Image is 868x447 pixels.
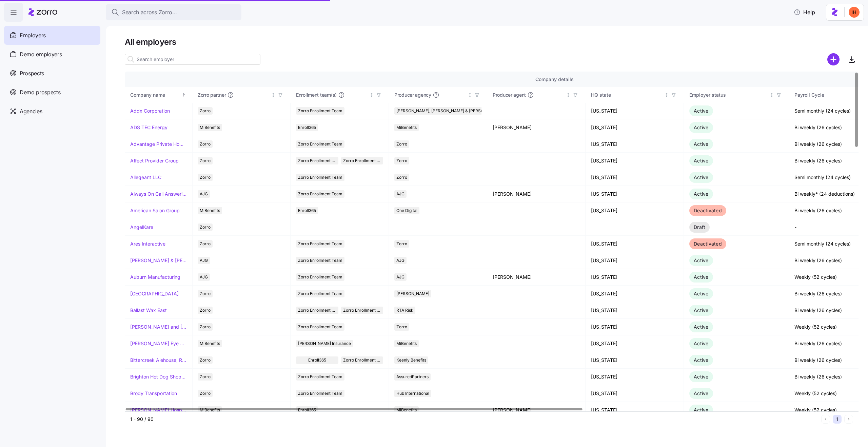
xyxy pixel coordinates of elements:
[487,402,586,419] td: [PERSON_NAME]
[694,274,709,280] span: Active
[125,87,193,103] th: Company nameSorted ascending
[192,87,291,103] th: Zorro partnerNot sorted
[586,319,684,335] td: [US_STATE]
[298,174,342,181] span: Zorro Enrollment Team
[10,153,126,166] div: How do I set up auto-pay?
[200,390,211,397] span: Zorro
[769,93,774,97] div: Not sorted
[125,54,260,65] input: Search employer
[586,369,684,385] td: [US_STATE]
[14,156,114,163] div: How do I set up auto-pay?
[586,352,684,369] td: [US_STATE]
[298,257,342,264] span: Zorro Enrollment Team
[14,108,55,115] span: Search for help
[10,134,126,153] div: What if I want help from an Enrollment Expert choosing a plan?
[298,124,316,131] span: Enroll365
[291,87,389,103] th: Enrollment team(s)Not sorted
[343,356,381,364] span: Zorro Enrollment Team
[4,26,100,45] a: Employers
[20,31,46,40] span: Employers
[298,406,316,414] span: Enroll365
[14,60,122,71] p: How can we help?
[298,190,342,198] span: Zorro Enrollment Team
[394,92,431,98] span: Producer agency
[56,229,80,233] span: Messages
[396,356,426,364] span: Keenly Benefits
[107,229,118,233] span: Help
[694,357,709,363] span: Active
[45,212,90,239] button: Messages
[396,240,407,248] span: Zorro
[198,92,226,98] span: Zorro partner
[369,93,374,97] div: Not sorted
[200,240,211,248] span: Zorro
[298,340,351,347] span: [PERSON_NAME] Insurance
[14,85,113,93] div: Send us a message
[298,240,342,248] span: Zorro Enrollment Team
[586,136,684,153] td: [US_STATE]
[833,415,842,424] button: 1
[493,92,526,98] span: Producer agent
[591,91,663,99] div: HQ state
[586,302,684,319] td: [US_STATE]
[396,174,407,181] span: Zorro
[396,124,417,131] span: MiBenefits
[396,140,407,148] span: Zorro
[296,92,337,98] span: Enrollment team(s)
[200,406,220,414] span: MiBenefits
[117,11,129,23] div: Close
[586,87,684,103] th: HQ stateNot sorted
[298,207,316,214] span: Enroll365
[396,190,405,198] span: AJG
[200,223,211,231] span: Zorro
[200,140,211,148] span: Zorro
[821,415,830,424] button: Previous page
[468,93,472,97] div: Not sorted
[20,88,61,97] span: Demo prospects
[200,307,211,314] span: Zorro
[130,340,187,347] a: [PERSON_NAME] Eye Associates
[298,107,342,115] span: Zorro Enrollment Team
[396,207,417,214] span: One Digital
[10,166,126,186] div: How do I know if my initial premium was paid, or if I am set up with autopay?
[130,174,161,181] a: Allegeant LLC
[181,93,186,97] div: Sorted ascending
[14,13,54,24] img: logo
[586,236,684,252] td: [US_STATE]
[298,157,336,164] span: Zorro Enrollment Team
[849,7,860,18] img: f3711480c2c985a33e19d88a07d4c111
[200,157,211,164] span: Zorro
[694,257,709,263] span: Active
[586,269,684,286] td: [US_STATE]
[200,373,211,381] span: Zorro
[396,390,429,397] span: Hub International
[794,91,866,99] div: Payroll Cycle
[389,87,487,103] th: Producer agencyNot sorted
[20,69,44,78] span: Prospects
[694,307,709,313] span: Active
[586,153,684,169] td: [US_STATE]
[586,202,684,219] td: [US_STATE]
[298,390,342,397] span: Zorro Enrollment Team
[130,357,187,364] a: Bittercreek Alehouse, Red Feather Lounge, Diablo & Sons Saloon
[586,385,684,402] td: [US_STATE]
[586,169,684,186] td: [US_STATE]
[130,240,165,247] a: Ares Interactive
[271,93,276,97] div: Not sorted
[130,373,187,380] a: Brighton Hot Dog Shoppe
[684,87,789,103] th: Employer statusNot sorted
[200,207,220,214] span: MiBenefits
[343,307,381,314] span: Zorro Enrollment Experts
[10,121,126,134] div: QLE overview
[130,274,180,280] a: Auburn Manufacturing
[694,390,709,396] span: Active
[200,257,208,264] span: AJG
[14,169,114,183] div: How do I know if my initial premium was paid, or if I am set up with autopay?
[694,341,709,346] span: Active
[396,406,417,414] span: MiBenefits
[130,108,170,114] a: Addx Corporation
[396,323,407,331] span: Zorro
[586,286,684,302] td: [US_STATE]
[844,415,853,424] button: Next page
[4,102,100,121] a: Agencies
